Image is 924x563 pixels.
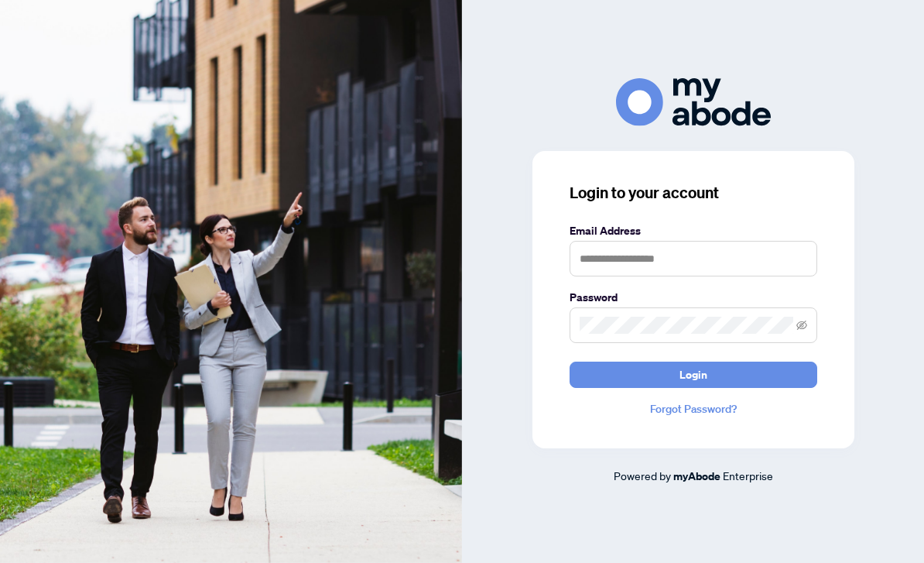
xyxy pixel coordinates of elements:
button: Login [570,362,817,388]
h3: Login to your account [570,182,817,204]
span: Login [679,362,707,387]
img: ma-logo [616,78,771,125]
span: Enterprise [723,469,773,482]
span: eye-invisible [796,320,807,331]
span: Powered by [614,469,671,482]
label: Email Address [570,222,817,239]
a: myAbode [673,468,720,485]
a: Forgot Password? [570,400,817,417]
label: Password [570,289,817,306]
